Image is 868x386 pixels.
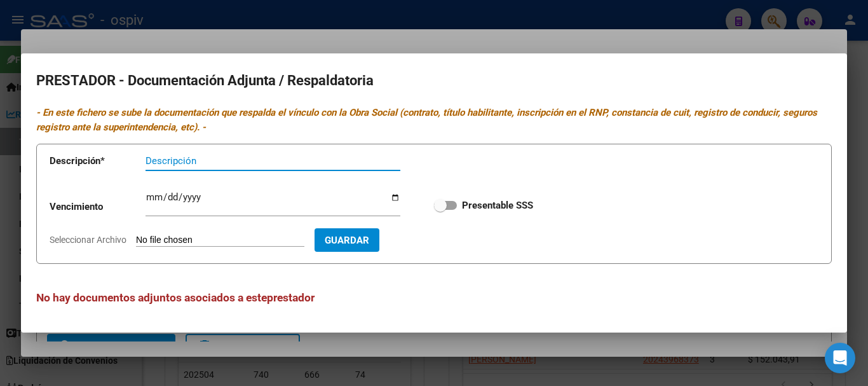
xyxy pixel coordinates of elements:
[50,200,146,214] p: Vencimiento
[267,291,315,304] span: prestador
[50,154,146,169] p: Descripción
[36,289,832,306] h3: No hay documentos adjuntos asociados a este
[462,200,533,211] strong: Presentable SSS
[315,228,379,252] button: Guardar
[825,343,855,373] div: Open Intercom Messenger
[325,235,369,246] span: Guardar
[36,107,817,133] i: - En este fichero se sube la documentación que respalda el vínculo con la Obra Social (contrato, ...
[36,69,832,93] h2: PRESTADOR - Documentación Adjunta / Respaldatoria
[50,235,126,245] span: Seleccionar Archivo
